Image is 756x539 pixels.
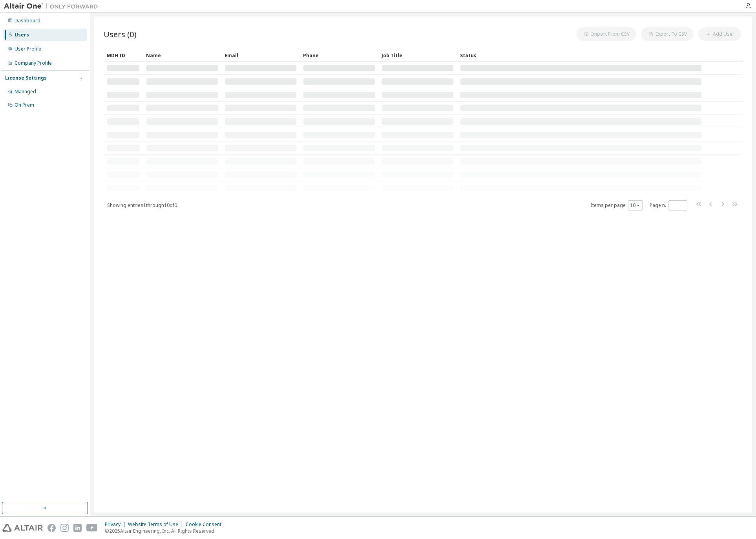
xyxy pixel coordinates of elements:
[303,49,375,62] div: Phone
[15,46,41,52] div: User Profile
[591,200,643,211] span: Items per page
[225,49,297,62] div: Email
[630,202,641,209] button: 10
[73,524,82,532] img: linkedin.svg
[15,102,34,108] div: On Prem
[86,524,98,532] img: youtube.svg
[641,27,694,41] button: Export To CSV
[47,524,56,532] img: facebook.svg
[105,528,226,534] p: © 2025 Altair Engineering, Inc. All Rights Reserved.
[104,29,137,40] span: Users (0)
[15,60,52,66] div: Company Profile
[105,521,128,528] div: Privacy
[15,89,36,95] div: Managed
[5,75,47,81] div: License Settings
[650,200,687,211] span: Page n.
[146,49,218,62] div: Name
[107,202,177,209] span: Showing entries 1 through 10 of 0
[698,27,741,41] button: Add User
[60,524,69,532] img: instagram.svg
[460,49,702,62] div: Status
[128,521,186,528] div: Website Terms of Use
[107,49,140,62] div: MDH ID
[186,521,226,528] div: Cookie Consent
[2,524,43,532] img: altair_logo.svg
[15,32,29,38] div: Users
[4,2,102,10] img: Altair One
[577,27,636,41] button: Import From CSV
[382,49,454,62] div: Job Title
[15,18,40,24] div: Dashboard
